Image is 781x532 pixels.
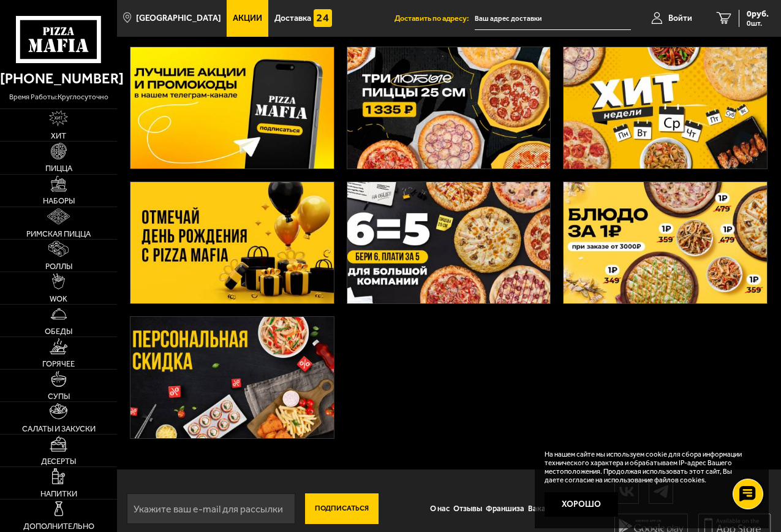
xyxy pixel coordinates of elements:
span: Хит [51,132,66,140]
a: Вакансии [526,496,564,521]
span: Войти [668,14,692,23]
span: WOK [50,295,67,303]
span: Дополнительно [23,522,94,530]
span: Доставка [274,14,311,23]
span: Доставить по адресу: [394,15,475,23]
a: Отзывы [451,496,484,521]
span: Напитки [40,490,77,498]
span: Акции [233,14,262,23]
a: О нас [428,496,451,521]
input: Укажите ваш e-mail для рассылки [127,493,295,524]
span: 0 руб. [747,10,769,18]
span: Римская пицца [26,230,91,238]
span: Наборы [43,197,75,205]
img: 15daf4d41897b9f0e9f617042186c801.svg [314,9,332,28]
span: [GEOGRAPHIC_DATA] [136,14,221,23]
span: Роллы [45,262,72,270]
span: Десерты [41,457,76,465]
span: Салаты и закуски [22,425,96,433]
a: Франшиза [484,496,526,521]
button: Хорошо [545,492,618,517]
p: На нашем сайте мы используем cookie для сбора информации технического характера и обрабатываем IP... [545,450,751,484]
span: Супы [48,392,70,400]
span: Горячее [42,360,75,368]
span: 0 шт. [747,20,769,27]
span: Пицца [45,164,72,172]
input: Ваш адрес доставки [475,7,631,30]
span: Обеды [45,327,72,335]
button: Подписаться [305,493,379,524]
